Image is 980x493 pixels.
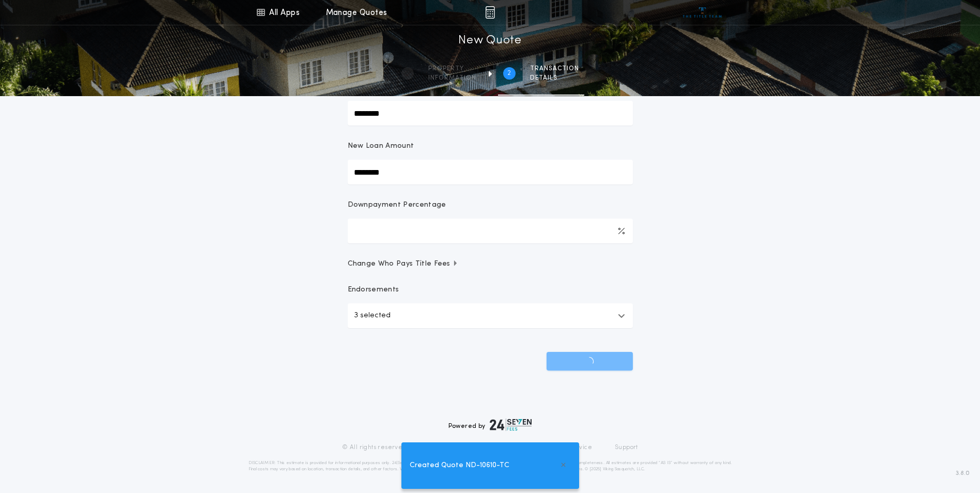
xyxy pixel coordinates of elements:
button: 3 selected [348,303,633,328]
p: 3 selected [354,310,391,322]
p: New Loan Amount [348,141,414,151]
p: Endorsements [348,285,633,295]
span: Property [428,65,476,73]
h1: New Quote [458,33,521,49]
img: vs-icon [683,7,722,18]
span: Change Who Pays Title Fees [348,259,459,269]
input: Downpayment Percentage [348,219,633,243]
span: details [530,74,579,82]
input: Sale Price [348,101,633,126]
span: information [428,74,476,82]
input: New Loan Amount [348,160,633,184]
span: Created Quote ND-10610-TC [410,460,509,471]
span: Transaction [530,65,579,73]
p: Downpayment Percentage [348,200,446,210]
img: logo [490,419,532,431]
button: Change Who Pays Title Fees [348,259,633,269]
div: Powered by [448,419,532,431]
img: img [485,6,495,19]
h2: 2 [507,69,511,78]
